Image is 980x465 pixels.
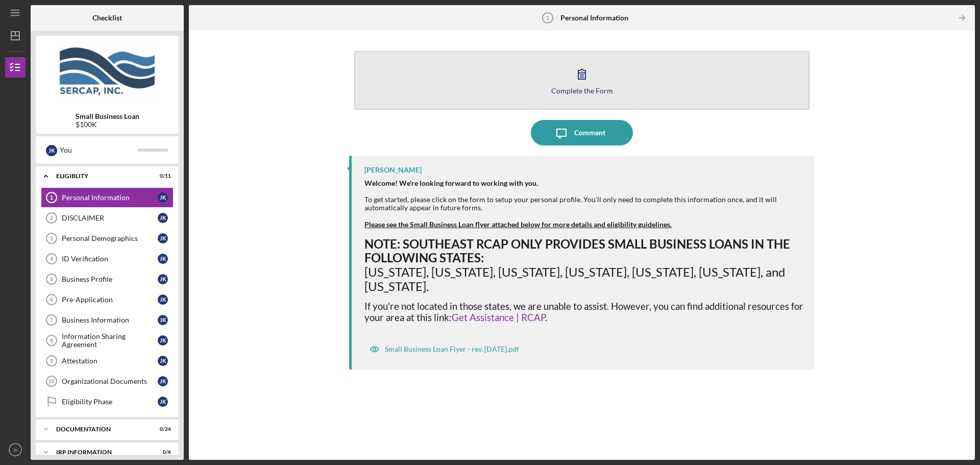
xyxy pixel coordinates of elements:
[50,337,53,344] tspan: 8
[76,112,139,120] b: Small Business Loan
[364,236,790,265] span: NOTE: SOUTHEAST RCAP ONLY PROVIDES SMALL BUSINESS LOANS IN THE FOLLOWING STATES:
[158,213,168,223] div: J K
[364,179,804,212] div: To get started, please click on the form to setup your personal profile. You'll only need to comp...
[364,264,785,293] span: [US_STATE], [US_STATE], [US_STATE], [US_STATE], [US_STATE], [US_STATE], and [US_STATE].
[62,296,158,304] div: Pre-Application
[62,193,158,202] div: Personal Information
[41,371,174,391] a: 10Organizational DocumentsJK
[41,228,174,249] a: 3Personal DemographicsJK
[48,378,54,384] tspan: 10
[158,376,168,386] div: J K
[41,330,174,351] a: 8Information Sharing AgreementJK
[56,173,145,179] div: Eligiblity
[364,301,803,323] span: If you're not located in those states, we are unable to assist. However, you can find additional ...
[92,14,122,22] b: Checklist
[41,187,174,208] a: 1Personal InformationJK
[62,357,158,365] div: Attestation
[41,289,174,310] a: 6Pre-ApplicationJK
[364,166,422,174] div: [PERSON_NAME]
[62,316,158,324] div: Business Information
[50,317,53,323] tspan: 7
[50,276,53,282] tspan: 5
[364,220,672,229] span: Please see the Small Business Loan flyer attached below for more details and eligibility guidelines.
[62,255,158,263] div: ID Verification
[41,310,174,330] a: 7Business InformationJK
[12,447,18,453] text: JK
[56,449,145,455] div: IRP Information
[158,335,168,346] div: J K
[5,439,26,460] button: JK
[41,391,174,412] a: Eligibility PhaseJK
[50,297,53,303] tspan: 6
[158,274,168,284] div: J K
[41,208,174,228] a: 2DISCLAIMERJK
[385,345,519,353] div: Small Business Loan Flyer - rev. [DATE].pdf
[551,87,613,94] div: Complete the Form
[76,120,139,129] div: $100K
[153,426,171,432] div: 0 / 24
[41,351,174,371] a: 9AttestationJK
[36,41,179,102] img: Product logo
[62,275,158,283] div: Business Profile
[50,194,53,201] tspan: 1
[546,15,549,21] tspan: 1
[364,339,524,359] button: Small Business Loan Flyer - rev. [DATE].pdf
[354,51,810,110] button: Complete the Form
[62,398,158,406] div: Eligibility Phase
[60,141,138,159] div: You
[46,145,57,156] div: J K
[574,120,605,145] div: Comment
[158,254,168,264] div: J K
[158,356,168,366] div: J K
[50,256,54,262] tspan: 4
[50,215,53,221] tspan: 2
[158,315,168,325] div: J K
[62,234,158,242] div: Personal Demographics
[560,14,628,22] b: Personal Information
[364,179,538,187] strong: Welcome! We're looking forward to working with you.
[50,235,53,241] tspan: 3
[452,312,545,323] a: Get Assistance | RCAP
[158,295,168,305] div: J K
[50,358,53,364] tspan: 9
[62,377,158,385] div: Organizational Documents
[56,426,145,432] div: Documentation
[41,269,174,289] a: 5Business ProfileJK
[62,332,158,349] div: Information Sharing Agreement
[531,120,633,145] button: Comment
[158,233,168,243] div: J K
[41,249,174,269] a: 4ID VerificationJK
[158,397,168,407] div: J K
[153,173,171,179] div: 0 / 11
[62,214,158,222] div: DISCLAIMER
[158,192,168,203] div: J K
[153,449,171,455] div: 0 / 6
